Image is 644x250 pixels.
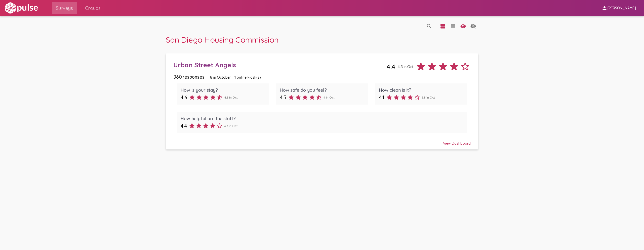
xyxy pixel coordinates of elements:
[608,6,636,11] span: [PERSON_NAME]
[324,96,335,99] span: 4 in Oct
[470,23,476,29] mat-icon: language
[234,75,261,80] span: 1 online kiosk(s)
[81,2,105,14] a: Groups
[386,63,395,71] span: 4.4
[224,96,238,99] span: 4.8 in Oct
[224,124,237,128] span: 4.3 in Oct
[424,21,434,31] button: language
[85,4,101,13] span: Groups
[181,116,463,121] div: How helpful are the staff?
[181,94,187,101] span: 4.6
[173,61,386,69] div: Urban Street Angels
[450,23,456,29] mat-icon: language
[601,5,608,11] mat-icon: person
[379,94,384,101] span: 4.1
[173,74,205,80] span: 360 responses
[173,137,471,146] div: View Dashboard
[4,2,39,14] img: white-logo.svg
[280,94,286,101] span: 4.5
[397,64,414,69] span: 4.3 in Oct
[458,21,468,31] button: language
[468,21,478,31] button: language
[166,53,478,149] a: Urban Street Angels4.44.3 in Oct360 responses8 in October1 online kiosk(s)How is your stay?4.64.8...
[379,87,463,93] div: How clean is it?
[440,23,446,29] mat-icon: language
[52,2,77,14] a: Surveys
[422,96,435,99] span: 3.8 in Oct
[597,3,640,13] button: [PERSON_NAME]
[56,4,73,13] span: Surveys
[426,23,432,29] mat-icon: language
[210,75,231,79] span: 8 in October
[448,21,458,31] button: language
[438,21,448,31] button: language
[166,35,278,45] span: San Diego Housing Commission
[181,87,265,93] div: How is your stay?
[280,87,364,93] div: How safe do you feel?
[181,123,187,129] span: 4.4
[460,23,466,29] mat-icon: language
